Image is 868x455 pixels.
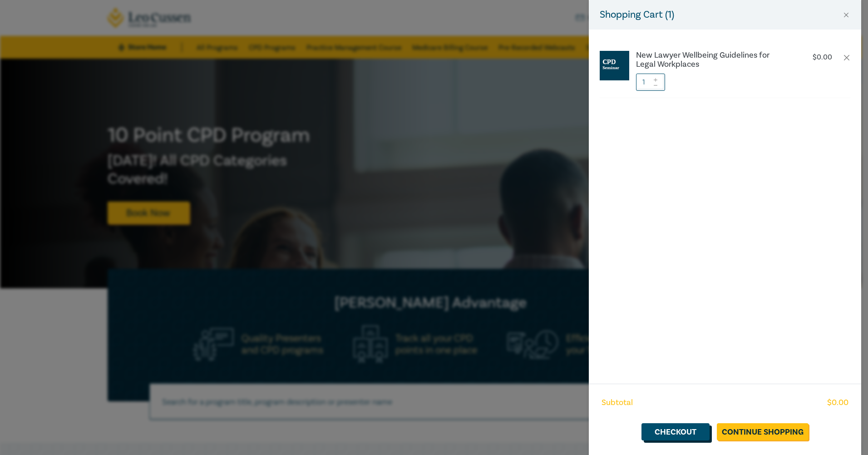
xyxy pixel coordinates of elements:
span: $ 0.00 [827,397,848,409]
p: $ 0.00 [813,53,832,62]
a: New Lawyer Wellbeing Guidelines for Legal Workplaces [636,51,787,69]
a: Continue Shopping [717,423,809,440]
img: CPD%20Seminar.jpg [600,51,629,80]
h5: Shopping Cart ( 1 ) [600,7,674,22]
input: 1 [636,74,665,91]
span: Subtotal [602,397,633,409]
button: Close [842,11,850,19]
a: Checkout [641,423,710,440]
